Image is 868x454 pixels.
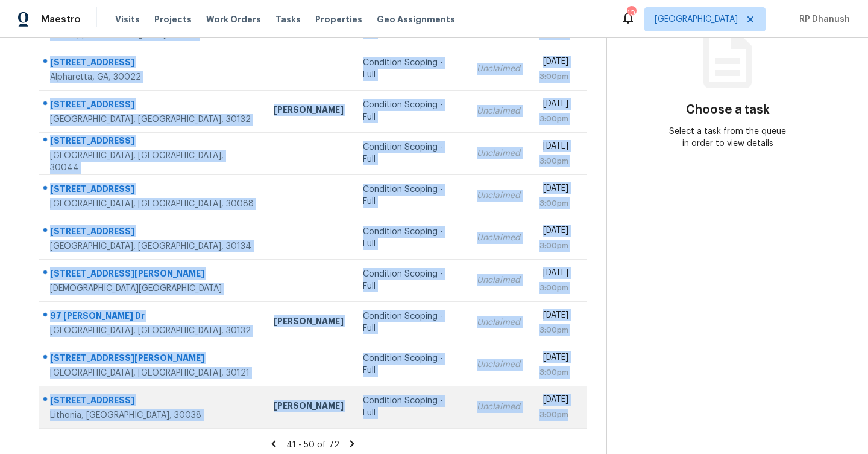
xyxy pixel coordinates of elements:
div: [STREET_ADDRESS] [50,135,254,150]
div: Condition Scoping - Full [363,353,458,377]
div: Alpharetta, GA, 30022 [50,71,254,83]
div: [GEOGRAPHIC_DATA], [GEOGRAPHIC_DATA], 30134 [50,240,254,252]
span: Tasks [275,15,301,24]
div: Unclaimed [477,316,520,328]
div: [GEOGRAPHIC_DATA], [GEOGRAPHIC_DATA], 30044 [50,150,254,174]
span: Properties [315,13,362,25]
div: 3:00pm [539,366,568,379]
div: Lithonia, [GEOGRAPHIC_DATA], 30038 [50,409,254,421]
div: Condition Scoping - Full [363,226,458,250]
div: [DATE] [539,56,568,71]
div: [GEOGRAPHIC_DATA], [GEOGRAPHIC_DATA], 30132 [50,113,254,126]
div: [GEOGRAPHIC_DATA], [GEOGRAPHIC_DATA], 30088 [50,198,254,210]
div: [DEMOGRAPHIC_DATA][GEOGRAPHIC_DATA] [50,283,254,295]
span: 41 - 50 of 72 [286,441,339,449]
div: [PERSON_NAME] [274,400,344,415]
div: 3:00pm [539,197,568,209]
span: Projects [154,13,192,25]
div: [DATE] [539,182,568,197]
div: Unclaimed [477,274,520,286]
div: Condition Scoping - Full [363,99,458,123]
span: Visits [115,13,140,25]
div: 3:00pm [539,155,568,167]
div: [STREET_ADDRESS][PERSON_NAME] [50,352,254,367]
div: 3:00pm [539,282,568,294]
div: Unclaimed [477,63,520,75]
div: [STREET_ADDRESS] [50,225,254,240]
div: 3:00pm [539,240,568,252]
div: [DATE] [539,98,568,113]
div: Unclaimed [477,359,520,371]
div: [STREET_ADDRESS] [50,394,254,409]
div: [DATE] [539,225,568,240]
div: 104 [627,7,635,19]
h3: Choose a task [686,104,770,116]
div: [PERSON_NAME] [274,315,344,330]
div: [DATE] [539,394,568,409]
div: Select a task from the queue in order to view details [667,126,788,150]
div: Condition Scoping - Full [363,184,458,208]
div: [STREET_ADDRESS] [50,56,254,71]
div: Unclaimed [477,147,520,159]
div: Unclaimed [477,401,520,413]
div: Unclaimed [477,105,520,117]
div: [PERSON_NAME] [274,104,344,119]
div: 3:00pm [539,71,568,83]
span: Work Orders [206,13,261,25]
div: Condition Scoping - Full [363,310,458,334]
span: Maestro [41,13,81,25]
div: Condition Scoping - Full [363,268,458,292]
div: [STREET_ADDRESS][PERSON_NAME] [50,267,254,283]
div: 3:00pm [539,324,568,336]
div: Condition Scoping - Full [363,141,458,165]
div: Condition Scoping - Full [363,395,458,419]
div: [GEOGRAPHIC_DATA], [GEOGRAPHIC_DATA], 30121 [50,367,254,379]
div: 3:00pm [539,113,568,125]
div: [STREET_ADDRESS] [50,183,254,198]
div: [DATE] [539,267,568,282]
div: Unclaimed [477,190,520,202]
div: [STREET_ADDRESS] [50,98,254,113]
span: [GEOGRAPHIC_DATA] [655,13,738,25]
div: 97 [PERSON_NAME] Dr [50,310,254,325]
span: RP Dhanush [794,13,850,25]
div: [GEOGRAPHIC_DATA], [GEOGRAPHIC_DATA], 30132 [50,325,254,337]
span: Geo Assignments [377,13,455,25]
div: [DATE] [539,140,568,155]
div: 3:00pm [539,409,568,421]
div: Condition Scoping - Full [363,57,458,81]
div: Unclaimed [477,232,520,244]
div: [DATE] [539,309,568,324]
div: [DATE] [539,351,568,366]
